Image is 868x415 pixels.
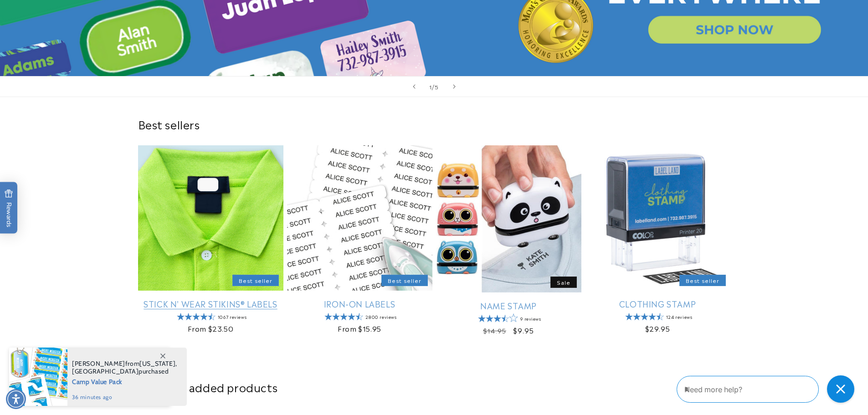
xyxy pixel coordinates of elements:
[138,380,730,394] h2: Recently added products
[6,389,26,409] div: Accessibility Menu
[138,298,283,309] a: Stick N' Wear Stikins® Labels
[72,359,125,368] span: [PERSON_NAME]
[432,82,435,91] span: /
[72,375,177,387] span: Camp Value Pack
[138,117,730,131] h2: Best sellers
[5,189,13,227] span: Rewards
[139,359,175,368] span: [US_STATE]
[72,393,177,401] span: 36 minutes ago
[72,367,139,375] span: [GEOGRAPHIC_DATA]
[404,77,424,97] button: Previous slide
[138,145,730,343] ul: Slider
[444,77,464,97] button: Next slide
[72,360,177,375] span: from , purchased
[585,298,730,309] a: Clothing Stamp
[435,82,439,91] span: 5
[677,372,859,406] iframe: Gorgias Floating Chat
[429,82,432,91] span: 1
[287,298,432,309] a: Iron-On Labels
[436,300,581,311] a: Name Stamp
